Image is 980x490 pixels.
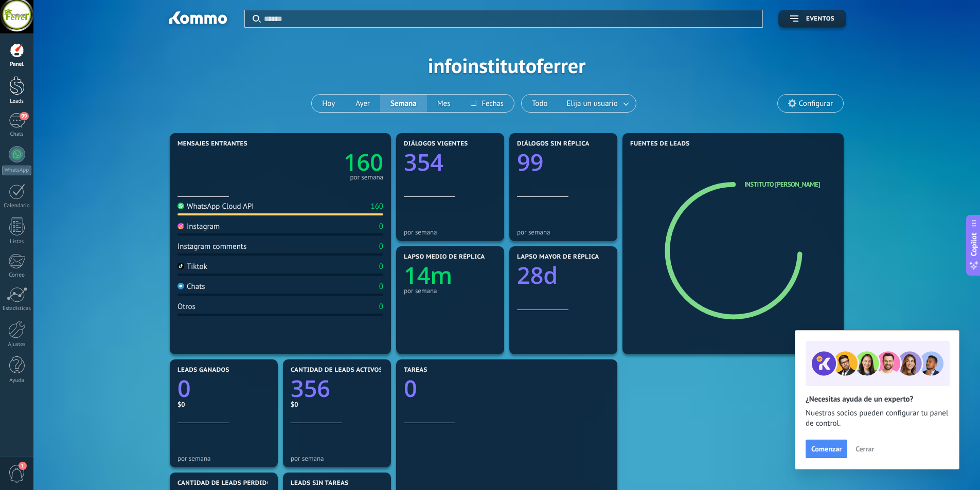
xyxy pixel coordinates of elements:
[177,223,184,229] img: Instagram
[177,202,254,211] div: WhatsApp Cloud API
[291,400,383,409] div: $0
[404,140,468,148] span: Diálogos vigentes
[522,95,558,112] button: Todo
[517,147,543,178] text: 99
[806,440,847,458] button: Comenzar
[517,253,599,261] span: Lapso mayor de réplica
[2,305,32,312] div: Estadísticas
[177,367,229,374] span: Leads ganados
[517,228,610,236] div: por semana
[404,373,610,404] a: 0
[2,131,32,138] div: Chats
[177,373,270,404] a: 0
[404,260,452,291] text: 14m
[177,242,246,251] div: Instagram comments
[630,140,690,148] span: Fuentes de leads
[856,445,874,452] span: Cerrar
[177,140,247,148] span: Mensajes entrantes
[460,95,513,112] button: Fechas
[177,222,220,231] div: Instagram
[806,394,949,404] h2: ¿Necesitas ayuda de un experto?
[379,242,383,251] div: 0
[806,15,834,23] span: Eventos
[427,95,461,112] button: Mes
[404,228,496,236] div: por semana
[380,95,427,112] button: Semana
[799,99,833,108] span: Configurar
[177,263,184,269] img: Tiktok
[2,98,32,105] div: Leads
[2,239,32,245] div: Listas
[806,408,949,429] span: Nuestros socios pueden configurar tu panel de control.
[404,373,417,404] text: 0
[291,373,383,404] a: 356
[177,282,205,292] div: Chats
[565,97,620,111] span: Elija un usuario
[344,147,383,178] text: 160
[177,400,270,409] div: $0
[2,166,31,175] div: WhatsApp
[177,283,184,289] img: Chats
[370,202,383,211] div: 160
[2,377,32,384] div: Ayuda
[177,455,270,462] div: por semana
[291,480,348,487] span: Leads sin tareas
[517,260,558,291] text: 28d
[312,95,345,112] button: Hoy
[19,462,27,470] span: 1
[404,287,496,295] div: por semana
[291,455,383,462] div: por semana
[811,445,842,452] span: Comenzar
[851,441,879,457] button: Cerrar
[2,61,32,68] div: Panel
[280,147,383,178] a: 160
[517,140,590,148] span: Diálogos sin réplica
[177,203,184,209] img: WhatsApp Cloud API
[379,222,383,231] div: 0
[177,373,191,404] text: 0
[177,480,275,487] span: Cantidad de leads perdidos
[744,180,820,189] a: Instituto [PERSON_NAME]
[379,282,383,292] div: 0
[2,203,32,209] div: Calendario
[291,367,383,374] span: Cantidad de leads activos
[404,253,485,261] span: Lapso medio de réplica
[517,260,610,291] a: 28d
[2,272,32,279] div: Correo
[177,302,195,312] div: Otros
[778,10,846,28] button: Eventos
[379,302,383,312] div: 0
[291,373,330,404] text: 356
[404,367,427,374] span: Tareas
[345,95,380,112] button: Ayer
[379,262,383,271] div: 0
[558,95,636,112] button: Elija un usuario
[969,232,979,256] span: Copilot
[404,147,443,178] text: 354
[20,112,28,120] span: 99
[2,341,32,348] div: Ajustes
[350,175,383,180] div: por semana
[177,262,207,271] div: Tiktok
